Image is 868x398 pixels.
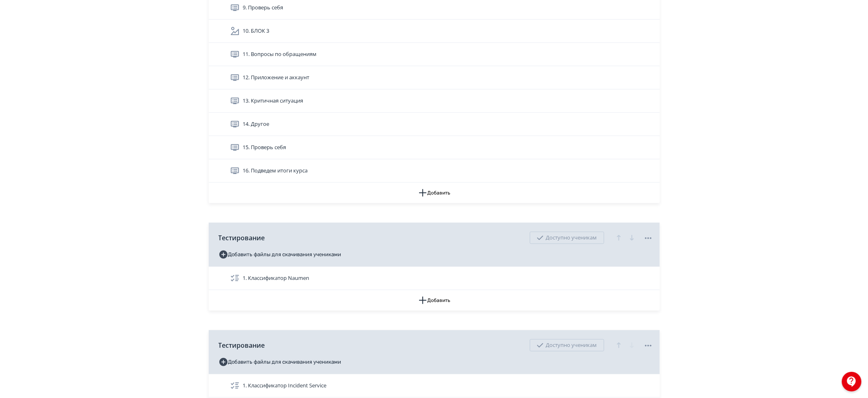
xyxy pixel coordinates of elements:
[243,143,286,152] span: 15. Проверь себя
[243,4,283,12] span: 9. Проверь себя
[209,136,660,159] div: 15. Проверь себя
[209,113,660,136] div: 14. Другое
[219,356,341,369] button: Добавить файлы для скачивания учениками
[243,50,317,58] span: 11. Вопросы по обращениям
[209,20,660,43] div: 10. БЛОК 3
[209,374,660,398] div: 1. Классификатор Incident Service
[209,290,660,311] button: Добавить
[209,267,660,290] div: 1. Классификатор Naumen
[209,66,660,89] div: 12. Приложение и аккаунт
[530,339,604,351] div: Доступно ученикам
[243,74,310,82] span: 12. Приложение и аккаунт
[209,159,660,183] div: 16. Подведем итоги курса
[219,233,265,243] span: Тестирование
[243,382,327,390] span: 1. Классификатор Incident Service
[209,43,660,66] div: 11. Вопросы по обращениям
[219,340,265,350] span: Тестирование
[219,248,341,261] button: Добавить файлы для скачивания учениками
[243,97,303,105] span: 13. Критичная ситуация
[243,167,308,175] span: 16. Подведем итоги курса
[209,183,660,203] button: Добавить
[243,274,310,282] span: 1. Классификатор Naumen
[243,120,270,128] span: 14. Другое
[209,89,660,113] div: 13. Критичная ситуация
[243,27,270,35] span: 10. БЛОК 3
[530,232,604,244] div: Доступно ученикам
